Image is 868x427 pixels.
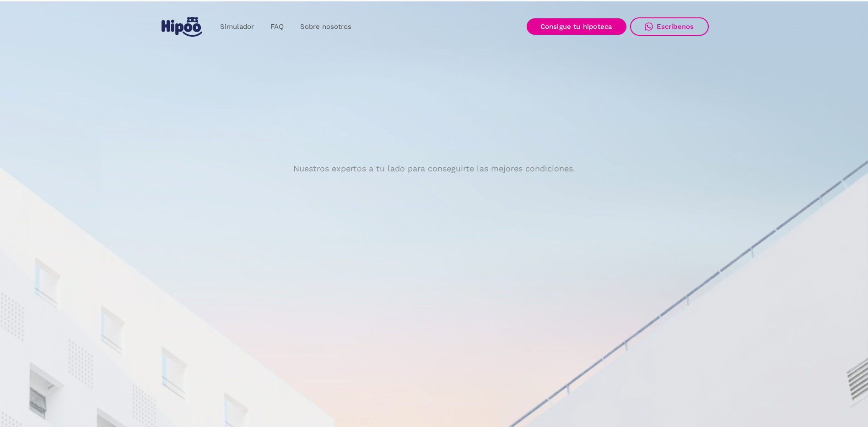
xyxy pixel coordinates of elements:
[292,18,360,36] a: Sobre nosotros
[630,17,709,36] a: Escríbenos
[212,18,262,36] a: Simulador
[657,22,694,31] div: Escríbenos
[527,18,626,35] a: Consigue tu hipoteca
[293,165,575,172] p: Nuestros expertos a tu lado para conseguirte las mejores condiciones.
[262,18,292,36] a: FAQ
[160,13,205,40] a: home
